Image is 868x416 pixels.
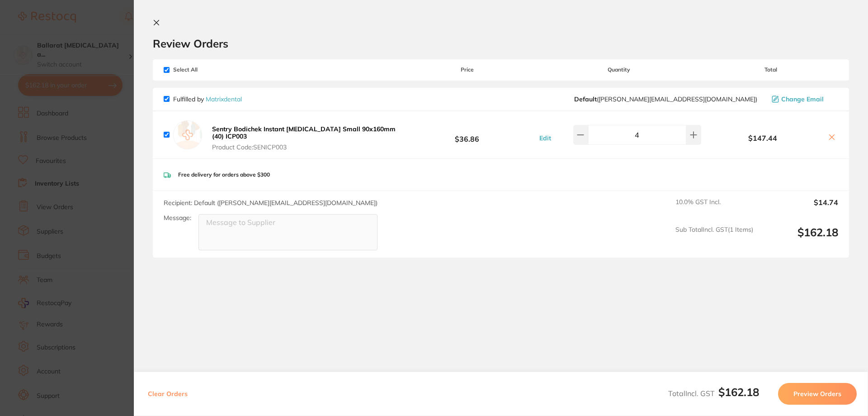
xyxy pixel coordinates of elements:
span: Quantity [535,67,703,73]
span: 10.0 % GST Incl. [675,198,753,218]
button: Edit [537,134,554,142]
span: Sub Total Incl. GST ( 1 Items) [675,226,753,251]
h2: Review Orders [153,37,849,50]
span: Total [703,67,838,73]
output: $162.18 [760,226,838,251]
span: Price [400,67,534,73]
b: $36.86 [400,126,534,143]
b: $147.44 [703,134,822,142]
b: Default [574,95,597,103]
span: Recipient: Default ( [PERSON_NAME][EMAIL_ADDRESS][DOMAIN_NAME] ) [164,199,377,207]
b: $162.18 [718,385,759,399]
span: Total Incl. GST [668,389,759,398]
img: empty.jpg [173,120,202,149]
p: Free delivery for orders above $300 [178,172,270,178]
button: Preview Orders [778,383,857,405]
output: $14.74 [760,198,838,218]
a: Matrixdental [206,95,242,103]
span: Change Email [781,96,824,103]
span: Product Code: SENICP003 [212,143,397,151]
label: Message: [164,214,191,222]
p: Fulfilled by [173,96,242,103]
button: Change Email [769,95,838,103]
button: Clear Orders [145,383,190,405]
button: Sentry Bodichek Instant [MEDICAL_DATA] Small 90x160mm (40) ICP003 Product Code:SENICP003 [209,125,400,151]
span: peter@matrixdental.com.au [574,96,757,103]
b: Sentry Bodichek Instant [MEDICAL_DATA] Small 90x160mm (40) ICP003 [212,125,396,140]
span: Select All [164,67,254,73]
